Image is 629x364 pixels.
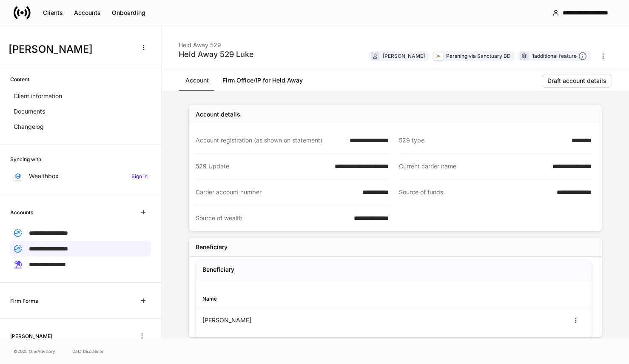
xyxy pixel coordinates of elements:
[547,78,606,84] div: Draft account details
[74,10,101,16] div: Accounts
[196,243,228,251] div: Beneficiary
[10,75,29,83] h6: Content
[14,122,44,131] p: Changelog
[179,49,254,60] div: Held Away 529 Luke
[29,172,59,180] p: Wealthbox
[10,155,41,163] h6: Syncing with
[72,348,104,355] a: Data Disclaimer
[10,208,33,216] h6: Accounts
[216,70,310,91] a: Firm Office/IP for Held Away
[196,162,330,171] div: 529 Update
[196,214,349,222] div: Source of wealth
[179,36,254,49] div: Held Away 529
[196,188,357,196] div: Carrier account number
[383,52,425,60] div: [PERSON_NAME]
[9,43,131,56] h3: [PERSON_NAME]
[399,136,567,145] div: 529 type
[10,332,52,340] h6: [PERSON_NAME]
[14,107,45,116] p: Documents
[10,168,151,184] a: WealthboxSign in
[112,10,145,16] div: Onboarding
[542,74,612,88] button: Draft account details
[202,265,234,274] h5: Beneficiary
[14,348,55,355] span: © 2025 OneAdvisory
[10,104,151,119] a: Documents
[10,297,38,305] h6: Firm Forms
[43,10,63,16] div: Clients
[399,188,552,197] div: Source of funds
[202,295,394,303] div: Name
[399,162,548,171] div: Current carrier name
[196,110,240,119] div: Account details
[10,88,151,104] a: Client information
[14,92,62,100] p: Client information
[446,52,511,60] div: Pershing via Sanctuary BD
[106,6,151,20] button: Onboarding
[202,316,394,324] div: [PERSON_NAME]
[532,52,587,61] div: 1 additional feature
[196,136,344,145] div: Account registration (as shown on statement)
[68,6,106,20] button: Accounts
[131,172,148,180] h6: Sign in
[179,70,216,91] a: Account
[10,119,151,134] a: Changelog
[37,6,68,20] button: Clients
